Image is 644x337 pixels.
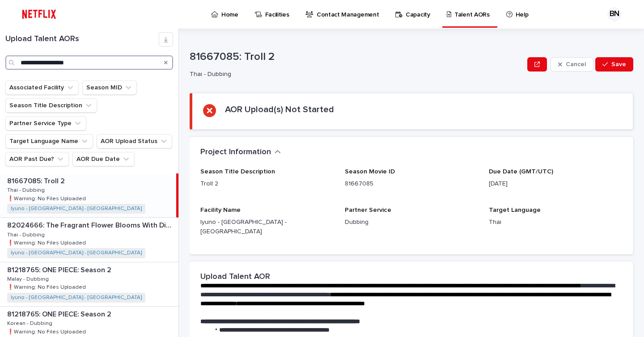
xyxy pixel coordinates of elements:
[7,274,51,282] p: Malay - Dubbing
[11,250,142,256] a: Iyuno - [GEOGRAPHIC_DATA] - [GEOGRAPHIC_DATA]
[82,80,137,95] button: Season MID
[11,206,142,212] a: Iyuno - [GEOGRAPHIC_DATA] - [GEOGRAPHIC_DATA]
[345,168,395,175] span: Season Movie ID
[5,116,86,131] button: Partner Service Type
[5,34,159,44] h1: Upload Talent AORs
[7,327,88,335] p: ❗️Warning: No Files Uploaded
[200,168,275,175] span: Season Title Description
[7,219,177,230] p: 82024666: The Fragrant Flower Blooms With Dignity: Season 1
[595,57,633,72] button: Save
[7,319,54,327] p: Korean - Dubbing
[345,218,479,227] p: Dubbing
[190,51,524,63] p: 81667085: Troll 2
[607,7,622,21] div: BN
[489,168,553,175] span: Due Date (GMT/UTC)
[97,134,172,148] button: AOR Upload Status
[5,55,173,70] input: Search
[190,71,520,78] p: Thai - Dubbing
[200,218,334,236] p: Iyuno - [GEOGRAPHIC_DATA] - [GEOGRAPHIC_DATA]
[345,179,479,189] p: 81667085
[72,152,135,166] button: AOR Due Date
[200,179,334,189] p: Troll 2
[566,61,586,67] span: Cancel
[7,230,47,238] p: Thai - Dubbing
[611,61,626,67] span: Save
[7,308,113,319] p: 81218765: ONE PIECE: Season 2
[5,152,69,166] button: AOR Past Due?
[200,207,241,213] span: Facility Name
[11,295,142,301] a: Iyuno - [GEOGRAPHIC_DATA] - [GEOGRAPHIC_DATA]
[489,218,623,227] p: Thai
[489,207,541,213] span: Target Language
[5,98,97,113] button: Season Title Description
[18,5,60,23] img: ifQbXi3ZQGMSEF7WDB7W
[551,57,593,72] button: Cancel
[7,238,88,246] p: ❗️Warning: No Files Uploaded
[5,80,79,95] button: Associated Facility
[7,185,47,194] p: Thai - Dubbing
[200,147,271,157] h2: Project Information
[345,207,391,213] span: Partner Service
[200,147,281,157] button: Project Information
[225,104,334,115] h2: AOR Upload(s) Not Started
[5,134,93,148] button: Target Language Name
[7,264,113,274] p: 81218765: ONE PIECE: Season 2
[7,194,88,202] p: ❗️Warning: No Files Uploaded
[489,179,623,189] p: [DATE]
[7,282,88,291] p: ❗️Warning: No Files Uploaded
[7,175,67,185] p: 81667085: Troll 2
[200,272,270,282] h2: Upload Talent AOR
